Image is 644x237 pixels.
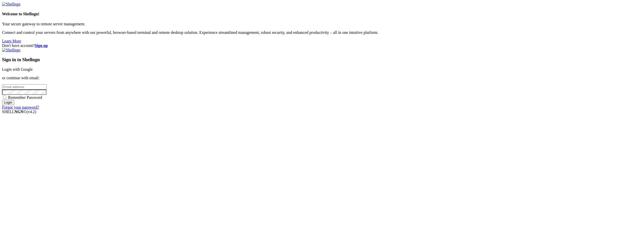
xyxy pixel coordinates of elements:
b: NGN [15,110,24,114]
input: Remember Password [3,96,6,99]
a: Sign up [35,43,48,48]
div: Don't have account? [2,43,642,48]
span: 4.2.0 [27,110,36,114]
h3: Sign in to Shellngn [2,57,642,62]
a: Forgot your password? [2,105,39,109]
a: Learn More [2,39,21,43]
p: Connect and control your servers from anywhere with our powerful, browser-based terminal and remo... [2,30,642,35]
p: Your secure gateway to remote server management. [2,22,642,26]
a: Login with Google [2,67,33,71]
p: or continue with email: [2,76,642,80]
img: Shellngn [2,48,20,52]
input: Login [2,100,14,105]
span: SHELL © [2,110,36,114]
span: Remember Password [8,95,42,100]
input: Email address [2,84,47,90]
img: Shellngn [2,2,20,7]
h4: Welcome to Shellngn! [2,12,642,16]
